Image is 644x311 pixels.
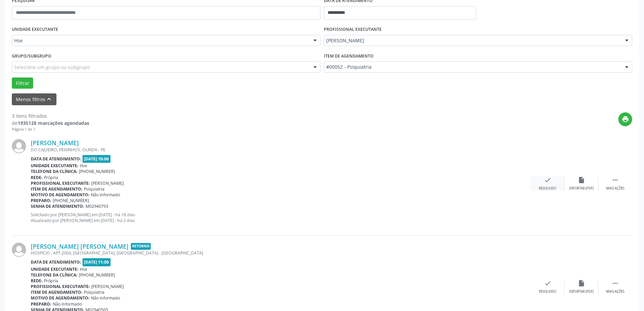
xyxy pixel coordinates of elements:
[14,37,307,44] span: Hse
[31,212,531,223] p: Solicitado por [PERSON_NAME] em [DATE] - há 18 dias Atualizado por [PERSON_NAME] em [DATE] - há 2...
[31,284,90,289] b: Profissional executante:
[31,147,531,153] div: DO CAJUEIRO, PEIXINHOS, OLINDA - PE
[544,176,551,184] i: check
[606,289,624,294] div: Mais ações
[86,203,108,209] span: M02940793
[31,139,79,147] a: [PERSON_NAME]
[578,176,585,184] i: insert_drive_file
[44,278,58,284] span: Própria
[18,120,89,126] strong: 1935128 marcações agendadas
[82,155,111,163] span: [DATE] 10:00
[569,186,594,191] div: Exportar (PDF)
[80,163,87,169] span: Hse
[12,77,33,89] button: Filtrar
[31,272,77,278] b: Telefone da clínica:
[31,243,128,250] a: [PERSON_NAME] [PERSON_NAME]
[31,301,51,307] b: Preparo:
[31,250,531,256] div: HOSPICIO , APT.2004, [GEOGRAPHIC_DATA], [GEOGRAPHIC_DATA] - [GEOGRAPHIC_DATA]
[91,284,124,289] span: [PERSON_NAME]
[82,258,111,266] span: [DATE] 11:00
[91,180,124,186] span: [PERSON_NAME]
[12,119,89,127] div: de
[14,64,90,71] span: Selecione um grupo ou subgrupo
[31,266,78,272] b: Unidade executante:
[539,186,556,191] div: Resolvido
[45,95,53,103] i: keyboard_arrow_up
[12,243,26,257] img: img
[31,278,43,284] b: Rede:
[79,169,115,174] span: [PHONE_NUMBER]
[324,24,382,35] label: PROFISSIONAL EXECUTANTE
[31,198,51,203] b: Preparo:
[31,289,82,295] b: Item de agendamento:
[539,289,556,294] div: Resolvido
[31,175,43,180] b: Rede:
[131,243,151,250] span: Retorno
[31,186,82,192] b: Item de agendamento:
[12,51,51,61] label: Grupo/Subgrupo
[84,289,104,295] span: Psiquiatria
[578,280,585,287] i: insert_drive_file
[544,280,551,287] i: check
[12,127,89,132] div: Página 1 de 1
[91,295,120,301] span: Não informado
[84,186,104,192] span: Psiquiatria
[31,163,78,169] b: Unidade executante:
[44,175,58,180] span: Própria
[569,289,594,294] div: Exportar (PDF)
[606,186,624,191] div: Mais ações
[80,266,87,272] span: Hse
[12,93,56,105] button: Menos filtroskeyboard_arrow_up
[326,64,619,70] span: #00052 - Psiquiatria
[31,156,81,162] b: Data de atendimento:
[79,272,115,278] span: [PHONE_NUMBER]
[31,203,84,209] b: Senha de atendimento:
[12,112,89,119] div: 3 itens filtrados
[12,139,26,153] img: img
[31,259,81,265] b: Data de atendimento:
[618,112,632,126] button: print
[53,301,82,307] span: Não informado
[612,280,619,287] i: 
[53,198,89,203] span: [PHONE_NUMBER]
[326,37,619,44] span: [PERSON_NAME]
[91,192,120,198] span: Não informado
[612,176,619,184] i: 
[31,192,90,198] b: Motivo de agendamento:
[12,24,58,35] label: UNIDADE EXECUTANTE
[31,180,90,186] b: Profissional executante:
[324,51,374,61] label: Item de agendamento
[622,115,629,123] i: print
[31,295,90,301] b: Motivo de agendamento:
[31,169,77,174] b: Telefone da clínica:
